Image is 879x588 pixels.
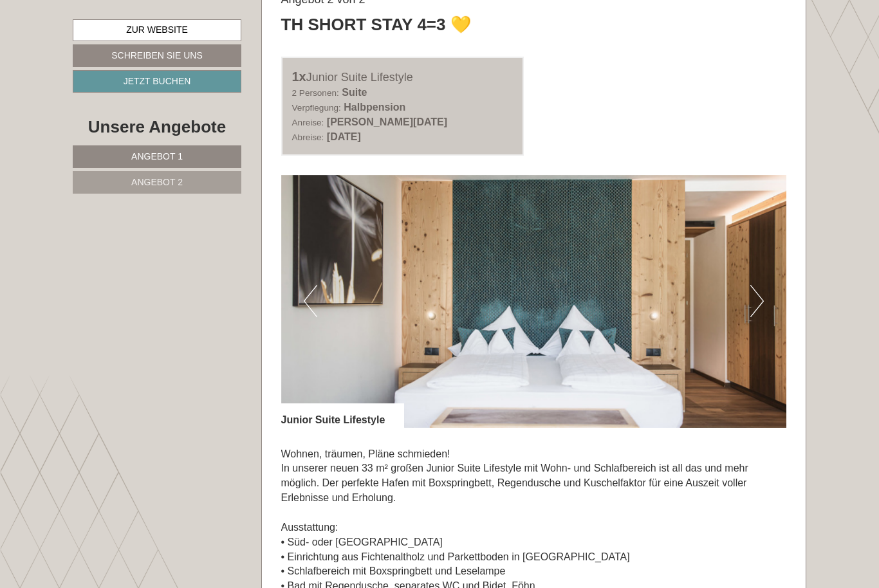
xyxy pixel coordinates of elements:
[292,133,324,142] small: Abreise:
[131,177,183,187] span: Angebot 2
[304,285,317,317] button: Previous
[281,403,405,428] div: Junior Suite Lifestyle
[292,88,339,98] small: 2 Personen:
[73,115,241,139] div: Unsere Angebote
[131,151,183,161] span: Angebot 1
[281,13,471,37] div: TH Short Stay 4=3 💛
[342,87,367,98] b: Suite
[292,118,324,127] small: Anreise:
[750,285,764,317] button: Next
[73,44,241,67] a: Schreiben Sie uns
[344,102,405,113] b: Halbpension
[292,69,306,84] b: 1x
[281,175,787,428] img: image
[327,116,447,127] b: [PERSON_NAME][DATE]
[73,70,241,93] a: Jetzt buchen
[292,103,341,113] small: Verpflegung:
[73,19,241,41] a: Zur Website
[292,68,514,86] div: Junior Suite Lifestyle
[327,131,361,142] b: [DATE]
